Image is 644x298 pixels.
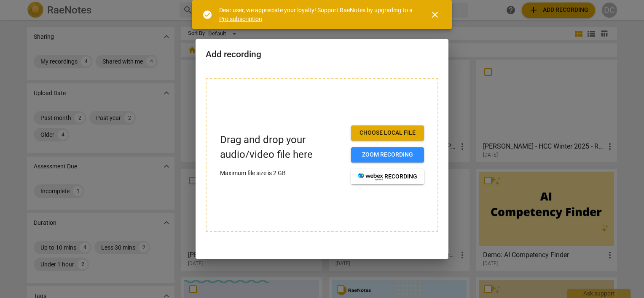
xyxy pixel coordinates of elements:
[202,10,212,20] span: check_circle
[358,129,417,137] span: Choose local file
[206,49,438,60] h2: Add recording
[351,125,424,141] button: Choose local file
[219,6,415,23] div: Dear user, we appreciate your loyalty! Support RaeNotes by upgrading to a
[219,16,262,22] a: Pro subscription
[220,133,344,162] p: Drag and drop your audio/video file here
[358,173,417,181] span: recording
[358,151,417,159] span: Zoom recording
[220,169,344,178] p: Maximum file size is 2 GB
[351,169,424,184] button: recording
[351,147,424,162] button: Zoom recording
[430,10,440,20] span: close
[425,5,445,25] button: Close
